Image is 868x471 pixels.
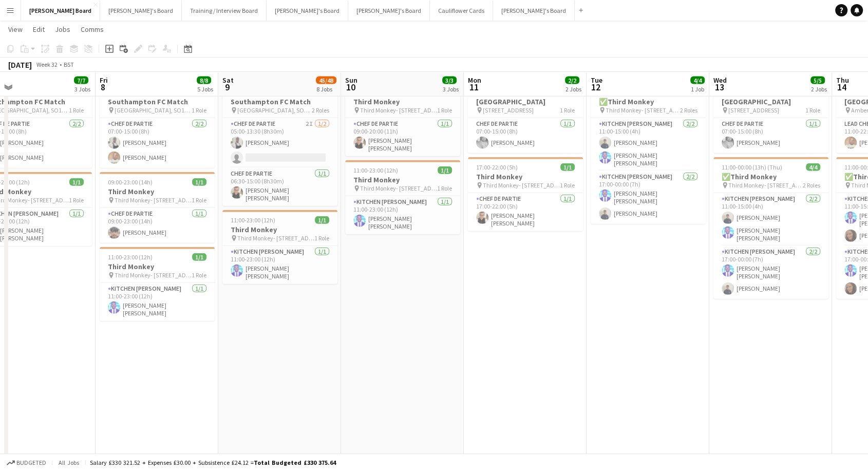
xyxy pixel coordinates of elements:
[4,23,27,36] a: View
[56,459,81,466] span: All jobs
[21,1,100,21] button: [PERSON_NAME] Board
[254,459,336,466] span: Total Budgeted £330 375.64
[64,61,74,68] div: BST
[182,1,267,21] button: Training / Interview Board
[33,25,45,34] span: Edit
[55,25,70,34] span: Jobs
[430,1,493,21] button: Cauliflower Cards
[100,1,182,21] button: [PERSON_NAME]'s Board
[8,60,32,70] div: [DATE]
[29,23,49,36] a: Edit
[90,459,336,466] div: Salary £330 321.52 + Expenses £30.00 + Subsistence £24.12 =
[16,459,46,466] span: Budgeted
[348,1,430,21] button: [PERSON_NAME]'s Board
[81,25,104,34] span: Comms
[51,23,74,36] a: Jobs
[77,23,108,36] a: Comms
[8,25,23,34] span: View
[267,1,348,21] button: [PERSON_NAME]'s Board
[493,1,575,21] button: [PERSON_NAME]'s Board
[5,457,48,468] button: Budgeted
[34,61,60,68] span: Week 32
